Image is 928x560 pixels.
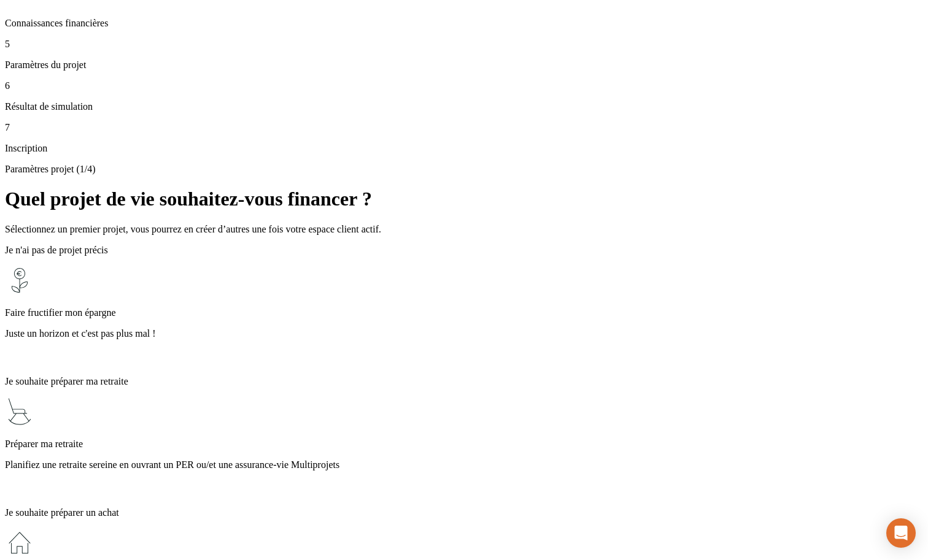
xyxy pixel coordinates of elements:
p: Juste un horizon et c'est pas plus mal ! [5,328,923,339]
p: Paramètres du projet [5,59,923,71]
p: 5 [5,39,923,50]
p: Faire fructifier mon épargne [5,307,923,318]
h1: Quel projet de vie souhaitez-vous financer ? [5,188,923,210]
p: 7 [5,122,923,133]
p: Planifiez une retraite sereine en ouvrant un PER ou/et une assurance-vie Multiprojets [5,459,923,470]
p: 6 [5,80,923,91]
p: Je n'ai pas de projet précis [5,245,923,256]
p: Inscription [5,143,923,154]
span: Sélectionnez un premier projet, vous pourrez en créer d’autres une fois votre espace client actif. [5,224,381,234]
p: Résultat de simulation [5,101,923,112]
p: Connaissances financières [5,18,923,29]
p: Préparer ma retraite [5,439,923,450]
p: Je souhaite préparer un achat [5,507,923,518]
div: Open Intercom Messenger [886,518,916,548]
p: Paramètres projet (1/4) [5,164,923,175]
p: Je souhaite préparer ma retraite [5,376,923,387]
